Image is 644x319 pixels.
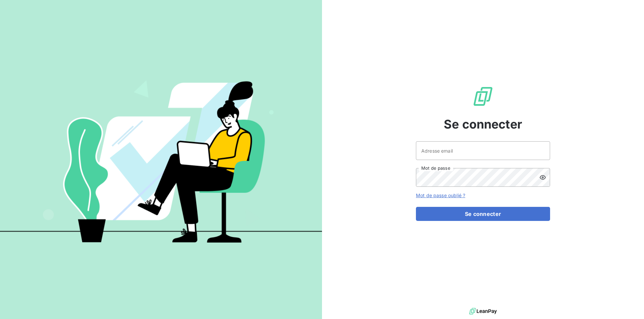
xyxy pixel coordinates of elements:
[444,115,522,133] span: Se connecter
[472,86,494,107] img: Logo LeanPay
[416,207,550,221] button: Se connecter
[416,141,550,160] input: placeholder
[469,306,497,316] img: logo
[416,192,465,198] a: Mot de passe oublié ?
